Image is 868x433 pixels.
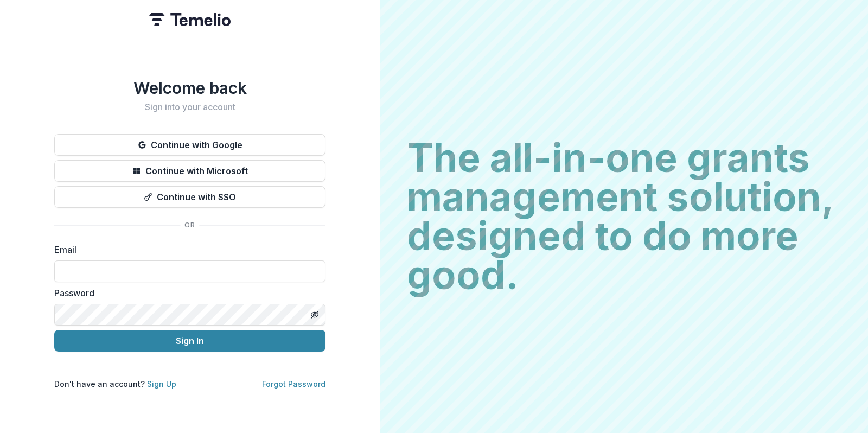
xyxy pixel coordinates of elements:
p: Don't have an account? [54,378,176,390]
h2: Sign into your account [54,102,325,112]
label: Password [54,286,319,300]
a: Forgot Password [262,379,325,389]
button: Continue with Microsoft [54,160,325,182]
button: Continue with SSO [54,186,325,208]
img: Temelio [149,13,231,26]
label: Email [54,243,319,256]
h1: Welcome back [54,78,325,98]
a: Sign Up [147,379,176,389]
button: Toggle password visibility [306,306,323,323]
button: Continue with Google [54,134,325,156]
button: Sign In [54,330,325,352]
